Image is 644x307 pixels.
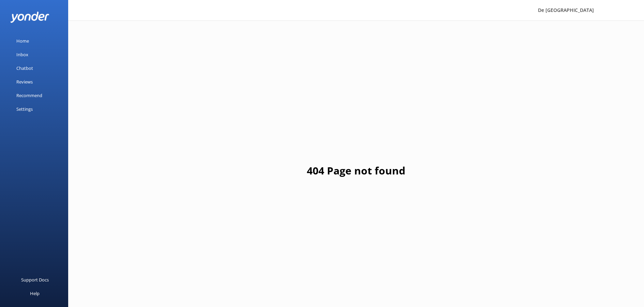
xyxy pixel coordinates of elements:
div: Chatbot [16,61,33,75]
span: De [GEOGRAPHIC_DATA] [538,7,594,13]
div: Support Docs [21,273,49,287]
h1: 404 Page not found [307,163,405,179]
div: Settings [16,102,33,116]
div: Recommend [16,89,42,102]
div: Inbox [16,48,28,61]
div: Reviews [16,75,33,89]
div: Help [30,287,40,300]
img: yonder-white-logo.png [10,12,49,23]
div: Home [16,34,29,48]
